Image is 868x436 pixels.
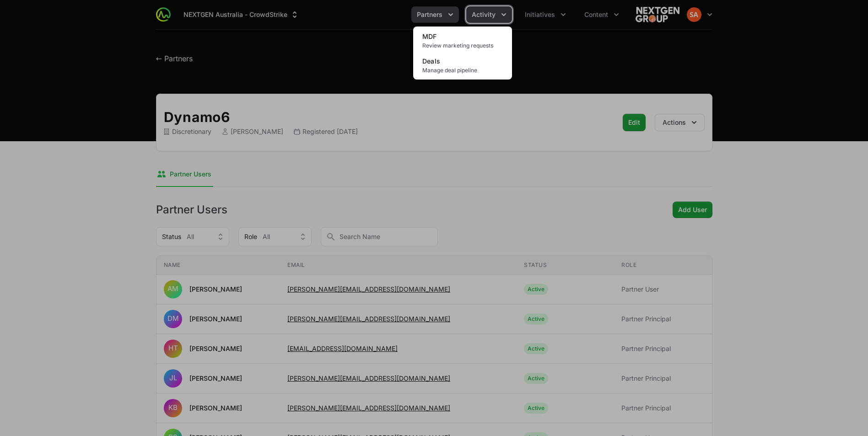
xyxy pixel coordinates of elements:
span: MDF [422,32,437,40]
div: Activity menu [466,6,512,23]
div: Main navigation [171,6,625,23]
span: Deals [422,57,441,65]
a: DealsManage deal pipeline [415,53,510,78]
span: Review marketing requests [422,42,503,49]
a: MDFReview marketing requests [415,28,510,53]
span: Manage deal pipeline [422,67,503,74]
